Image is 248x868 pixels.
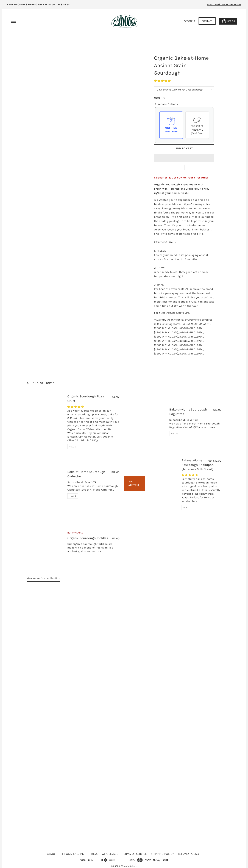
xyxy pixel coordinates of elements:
ul: Secondary [46,851,202,857]
em: Each loaf weights about 500g. [154,311,190,314]
span: 4.76 stars [154,79,171,83]
a: 4. Bake-at-Home [27,381,55,385]
div: + ADD [67,493,78,499]
div: + ADD [67,444,78,449]
a: Organic Sourdough Pizza Crust [67,394,104,403]
div: Add your favorite toppings on our organic sourdough pizza crust, bake for 8-10 minutes, and serve... [67,409,120,444]
span: Subscribe & Get 50% on Your First Order [154,176,208,179]
div: Subscribe & Save 10% We now offer Bake-at-Home Sourdough Ciabattas (Set of 4)!Made with fres... [67,480,120,493]
legend: Purchase Options [155,102,178,106]
a: $60.00 [219,18,238,25]
a: Bake-at-Home Sourdough Baguettes [129,404,165,440]
span: Subscribe and save [191,124,204,131]
a: Organic Sourdough Pizza Crust [27,404,63,440]
a: Bake-at-Home Sourdough Baguettes [169,407,207,416]
span: 5.00 stars [182,474,199,477]
span: $12.00 [111,537,120,540]
em: *Currently we only deliver by ground to addresses in the following states: [GEOGRAPHIC_DATA], DE,... [154,318,212,355]
a: About [47,852,57,855]
a: HI FOOD LAB, INC. [61,852,86,855]
span: $10.00 [213,459,221,462]
div: Soft, fluffy bake-at-home sourdough shokupan made with organic ancient grains and cultured butter... [182,477,222,505]
span: + ADD [183,506,190,509]
span: + ADD [69,445,76,448]
a: Contact [199,17,216,25]
a: Organic Sourdough Tortillas [67,536,108,540]
div: Not Available [67,531,120,536]
p: We wanted you to experience our bread as fresh as possible even if you’re many miles away. Throug... [154,198,214,308]
img: 123Dough Bakery [111,14,138,28]
button: Add to Cart [154,144,214,152]
span: $8.00 [112,395,120,398]
nav: Primary [11,18,16,24]
a: Bake-at-Home Sourdough Shokupan (Japanese Milk Bread) [182,458,214,471]
div: + ADD [169,431,180,436]
div: Our organic sourdough tortillas are made with a blend of freshly milled ancient grains and natura... [67,542,120,555]
span: $60.00 [227,19,235,23]
span: From [207,459,212,462]
a: Email Perk: FREE SHIPPING [202,2,246,9]
a: Organic Bake-at-Home Ancient Grain Sourdough [18,51,140,125]
a: Bake-at-Home Sourdough Shokupan (Japanese Milk Bread) [149,470,177,498]
strong: Organic Sourdough Bread made with Freshly-milled Ancient Grain Flour, enjoy right at your home, f... [154,183,209,195]
a: Refund policy [178,852,199,855]
a: Terms of service [122,852,147,855]
span: $12.00 [111,471,120,474]
span: + ADD [69,494,76,497]
a: Shipping Policy [151,852,174,855]
a: Account [184,19,195,23]
p: FREE GROUND SHIPPING ON BREAD ORDERS $65+ [7,3,70,7]
span: Email Perk: FREE SHIPPING [207,3,241,6]
span: + ADD [171,432,178,435]
a: Organic Sourdough Tortillas [27,519,63,567]
span: Add to Cart [175,147,193,150]
a: Wholesale [102,852,118,855]
span: $12.00 [213,408,222,411]
div: $60.00 [154,96,165,101]
div: + ADD [182,505,192,510]
span: 4.29 stars [67,405,85,409]
h1: Organic Bake-at-Home Ancient Grain Sourdough [151,52,217,78]
a: 123Dough Bakery [119,865,137,867]
a: Bake-at-Home Sourdough Ciabattas [27,473,63,496]
a: Press [90,852,98,855]
a: View more from collection [27,576,60,582]
span: (Save 50%) [191,132,203,135]
a: FREE GROUND SHIPPING ON BREAD ORDERS $65+ [2,2,75,9]
div: One-time Purchase [162,126,180,133]
div: New Addition! [124,476,145,491]
div: Subscribe & Save 10% We now offer Bake-at-Home Sourdough Baguettes (Set of 4)!Made with fres... [169,418,222,431]
a: Bake-at-Home Sourdough Ciabattas [67,470,105,478]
